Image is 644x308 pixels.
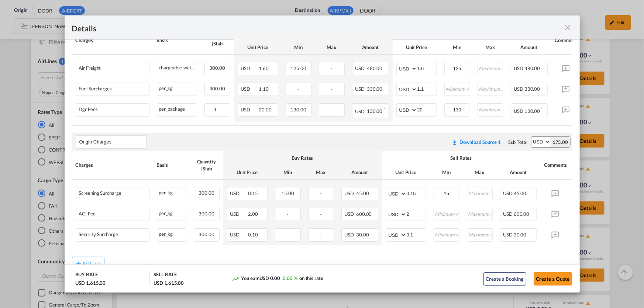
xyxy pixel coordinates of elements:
[287,211,289,217] span: -
[230,232,247,238] span: USD
[367,65,382,71] span: 480.00
[154,280,184,286] div: USD 1,615.00
[227,155,378,161] div: Buy Rates
[65,15,580,293] md-dialog: Port of ...
[386,155,537,161] div: Sell Rates
[478,104,503,115] input: Maximum Amount
[393,40,441,55] th: Unit Price
[468,229,492,240] input: Maximum Amount
[157,208,186,217] div: per_kg
[503,211,513,217] span: USD
[282,40,315,55] th: Min
[287,232,289,238] span: -
[157,37,197,44] div: Basis
[524,86,540,92] span: 330.00
[345,232,355,238] span: USD
[541,151,570,180] th: Comments
[83,261,100,266] div: Add Leg
[468,208,492,219] input: Maximum Amount
[230,190,247,196] span: USD
[367,108,382,114] span: 130.00
[503,190,513,196] span: USD
[355,65,366,71] span: USD
[564,23,572,32] md-icon: icon-close fg-AAA8AD m-0 cursor
[199,211,214,217] span: 300.00
[320,211,322,217] span: -
[157,104,197,113] div: per_package
[232,275,323,283] div: You earn on this rate
[241,65,258,71] span: USD
[79,232,118,237] div: Security Surcharge
[452,139,458,145] md-icon: icon-download
[508,139,527,145] div: Sub Total
[483,272,526,285] button: Create a Booking
[345,190,355,196] span: USD
[76,280,106,286] div: USD 1,615.00
[417,62,437,73] input: 1.6
[407,208,426,219] input: 2
[199,231,214,237] span: 300.00
[79,190,121,196] div: Screening Surcharge
[355,108,366,114] span: USD
[570,151,595,180] th: Action
[417,83,437,94] input: 1.1
[194,158,220,172] div: Quantity | Slab
[448,135,504,149] button: Download original source rate sheet
[407,229,426,240] input: 0.1
[76,162,149,168] div: Charges
[445,104,470,115] input: Minimum Amount
[72,23,522,32] div: Details
[534,272,572,285] button: Create a Quote
[248,190,258,196] span: 0.15
[331,86,333,92] span: -
[345,211,355,217] span: USD
[223,165,271,180] th: Unit Price
[79,136,146,148] input: Leg Name
[157,62,197,72] div: chargeable_weight
[157,187,186,197] div: per_kg
[241,86,258,92] span: USD
[315,40,348,55] th: Max
[304,165,338,180] th: Max
[290,65,306,71] span: 125.00
[199,190,214,196] span: 300.00
[524,108,540,114] span: 130.00
[514,232,527,238] span: 30.00
[79,107,98,112] div: Dgr Fees
[463,165,496,180] th: Max
[551,137,570,147] div: 675.00
[355,86,366,92] span: USD
[514,65,524,71] span: USD
[434,208,459,219] input: Minimum Amount
[230,211,247,217] span: USD
[338,165,382,180] th: Amount
[348,40,393,55] th: Amount
[234,40,282,55] th: Unit Price
[356,211,372,217] span: 600.00
[259,65,269,71] span: 1.60
[75,260,83,267] md-icon: icon-plus md-link-fg s20
[445,62,470,73] input: Minimum Amount
[474,40,507,55] th: Max
[434,229,459,240] input: Minimum Amount
[241,107,258,113] span: USD
[356,232,369,238] span: 30.00
[551,26,581,55] th: Comments
[445,83,470,94] input: Minimum Amount
[441,40,474,55] th: Min
[232,275,239,283] md-icon: icon-trending-up
[157,229,186,238] div: per_kg
[459,139,501,145] div: Download Source 1
[209,86,225,91] span: 300.00
[248,232,258,238] span: 0.10
[496,165,541,180] th: Amount
[281,190,294,196] span: 15.00
[417,104,437,115] input: 20
[514,86,524,92] span: USD
[448,139,504,145] div: Download original source rate sheet
[331,65,333,71] span: -
[407,187,426,198] input: 0.15
[157,83,197,92] div: per_kg
[452,139,501,145] div: Download original source rate sheet
[209,65,225,71] span: 300.00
